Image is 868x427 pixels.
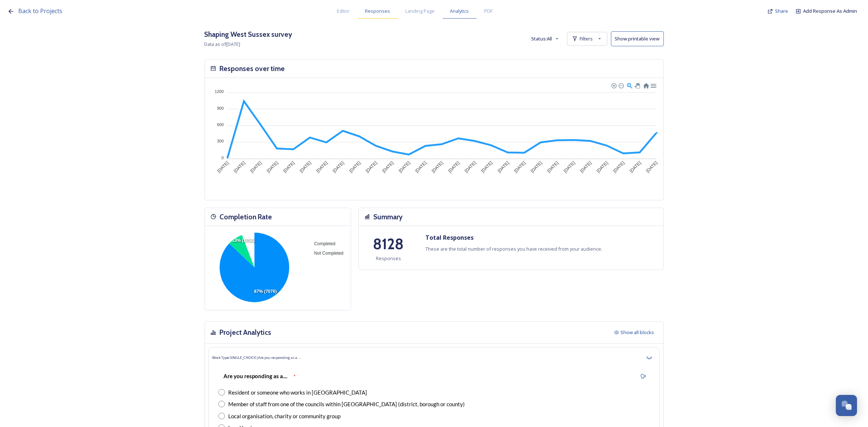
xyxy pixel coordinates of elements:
[229,388,367,397] div: Resident or someone who works in [GEOGRAPHIC_DATA]
[621,329,654,336] span: Show all blocks
[217,122,223,127] tspan: 600
[463,160,477,173] tspan: [DATE]
[229,412,341,420] div: Local organisation, charity or community group
[618,83,623,88] div: Zoom Out
[611,31,664,46] button: Show printable view
[484,8,493,15] span: PDF
[611,83,616,88] div: Zoom In
[426,246,603,252] span: These are the total number of responses you have received from your audience.
[398,160,411,174] tspan: [DATE]
[348,160,362,174] tspan: [DATE]
[563,160,576,174] tspan: [DATE]
[406,8,435,15] span: Landing Page
[299,160,312,173] tspan: [DATE]
[332,160,345,174] tspan: [DATE]
[308,251,343,256] span: Not Completed
[205,41,241,47] span: Data as of [DATE]
[229,400,465,408] div: Member of staff from one of the councils within [GEOGRAPHIC_DATA] (district, borough or county)
[628,160,642,174] tspan: [DATE]
[376,255,401,262] span: Responses
[431,160,444,174] tspan: [DATE]
[480,160,494,173] tspan: [DATE]
[213,355,302,360] span: Block Type: SINGLE_CHOICE | Are you responding as a....
[579,160,592,174] tspan: [DATE]
[836,395,857,416] button: Open Chat
[645,160,658,173] tspan: [DATE]
[612,160,626,174] tspan: [DATE]
[233,160,246,174] tspan: [DATE]
[803,8,857,15] a: Add Response As Admin
[220,63,285,74] h3: Responses over time
[595,160,609,174] tspan: [DATE]
[626,82,632,88] div: Selection Zoom
[497,160,510,174] tspan: [DATE]
[775,8,788,14] span: Share
[642,82,649,88] div: Reset Zoom
[220,212,272,222] h3: Completion Rate
[315,160,328,174] tspan: [DATE]
[337,8,350,15] span: Editor
[308,241,335,246] span: Completed
[373,233,404,255] h1: 8128
[365,160,378,174] tspan: [DATE]
[426,234,474,242] strong: Total Responses
[546,160,560,174] tspan: [DATE]
[217,106,223,110] tspan: 900
[18,7,62,16] a: Back to Projects
[215,89,223,94] tspan: 1200
[381,160,394,174] tspan: [DATE]
[365,8,390,15] span: Responses
[447,160,460,174] tspan: [DATE]
[450,8,469,15] span: Analytics
[374,212,403,222] h3: Summary
[634,83,639,87] div: Panning
[224,373,288,379] strong: Are you responding as a....
[221,155,223,160] tspan: 0
[528,32,564,46] button: Status:All
[249,160,262,174] tspan: [DATE]
[529,160,543,174] tspan: [DATE]
[266,160,279,174] tspan: [DATE]
[282,160,296,174] tspan: [DATE]
[414,160,428,174] tspan: [DATE]
[580,35,593,42] span: Filters
[18,7,62,15] span: Back to Projects
[513,160,526,174] tspan: [DATE]
[650,82,656,88] div: Menu
[217,139,223,143] tspan: 300
[220,327,272,338] h3: Project Analytics
[205,29,292,40] h3: Shaping West Sussex survey
[216,160,230,174] tspan: [DATE]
